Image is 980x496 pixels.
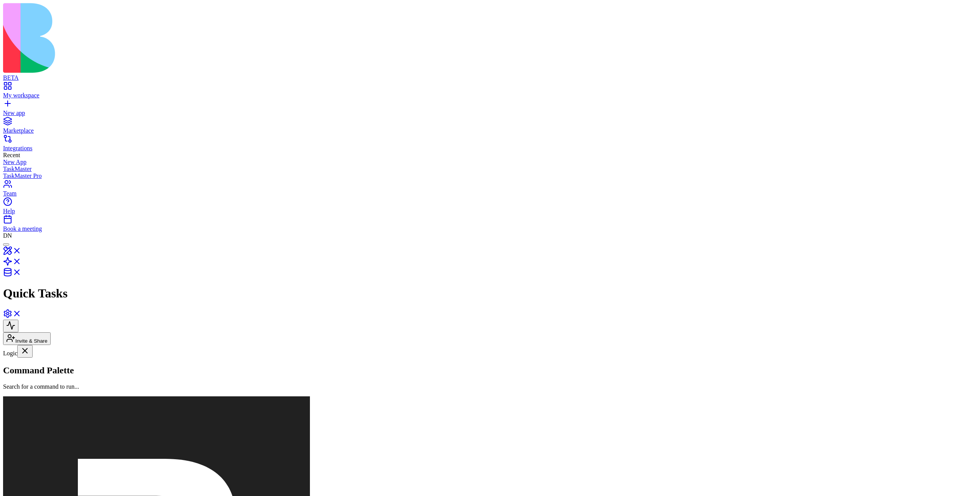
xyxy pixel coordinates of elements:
[3,3,311,73] img: logo
[3,201,977,215] a: Help
[3,183,977,197] a: Team
[3,190,977,197] div: Team
[3,383,977,390] p: Search for a command to run...
[3,138,977,152] a: Integrations
[3,152,20,158] span: Recent
[3,127,977,134] div: Marketplace
[3,67,977,81] a: BETA
[3,286,977,301] h1: Quick Tasks
[3,208,977,215] div: Help
[3,145,977,152] div: Integrations
[3,120,977,134] a: Marketplace
[3,172,977,179] a: TaskMaster Pro
[3,103,977,117] a: New app
[3,232,12,239] span: DN
[3,92,977,99] div: My workspace
[3,159,977,166] a: New App
[3,218,977,232] a: Book a meeting
[3,365,977,376] h2: Command Palette
[3,110,977,117] div: New app
[3,74,977,81] div: BETA
[3,85,977,99] a: My workspace
[3,350,17,356] span: Logic
[3,332,51,345] button: Invite & Share
[3,166,977,172] a: TaskMaster
[3,225,977,232] div: Book a meeting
